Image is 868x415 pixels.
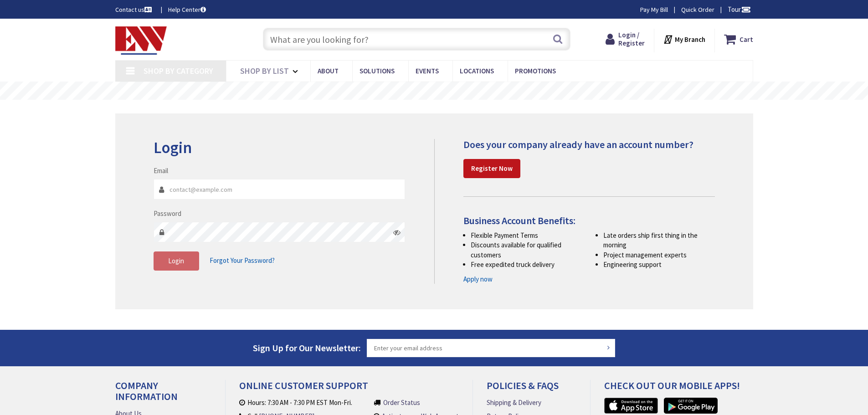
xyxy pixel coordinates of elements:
[640,5,668,14] a: Pay My Bill
[471,231,582,240] li: Flexible Payment Terms
[663,31,705,47] div: My Branch
[144,66,213,76] span: Shop By Category
[603,231,715,250] li: Late orders ship first thing in the morning
[115,380,211,409] h4: Company Information
[724,31,753,47] a: Cart
[115,26,167,55] img: Electrical Wholesalers, Inc.
[618,31,645,47] span: Login / Register
[675,35,705,44] strong: My Branch
[603,260,715,269] li: Engineering support
[351,86,518,96] rs-layer: Free Same Day Pickup at 19 Locations
[416,67,439,75] span: Events
[240,66,289,76] span: Shop By List
[168,5,206,14] a: Help Center
[393,229,401,236] i: Click here to show/hide password
[239,380,459,398] h4: Online Customer Support
[168,256,184,265] span: Login
[115,5,154,14] a: Contact us
[681,5,714,14] a: Quick Order
[487,398,541,407] a: Shipping & Delivery
[471,240,582,260] li: Discounts available for qualified customers
[463,215,715,226] h4: Business Account Benefits:
[210,252,275,269] a: Forgot Your Password?
[318,67,339,75] span: About
[210,256,275,265] span: Forgot Your Password?
[471,260,582,269] li: Free expedited truck delivery
[463,159,520,178] a: Register Now
[603,250,715,260] li: Project management experts
[463,139,715,150] h4: Does your company already have an account number?
[154,166,168,175] label: Email
[740,31,753,47] strong: Cart
[253,342,361,354] span: Sign Up for Our Newsletter:
[604,380,760,398] h4: Check out Our Mobile Apps!
[606,31,645,47] a: Login / Register
[383,398,420,407] a: Order Status
[239,398,365,407] li: Hours: 7:30 AM - 7:30 PM EST Mon-Fri.
[154,251,199,271] button: Login
[263,28,570,51] input: What are you looking for?
[471,164,513,173] strong: Register Now
[728,5,751,14] span: Tour
[154,209,181,218] label: Password
[460,67,494,75] span: Locations
[154,139,406,157] h2: Login
[367,339,616,357] input: Enter your email address
[360,67,395,75] span: Solutions
[515,67,556,75] span: Promotions
[487,380,576,398] h4: Policies & FAQs
[463,274,493,284] a: Apply now
[154,179,406,200] input: Email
